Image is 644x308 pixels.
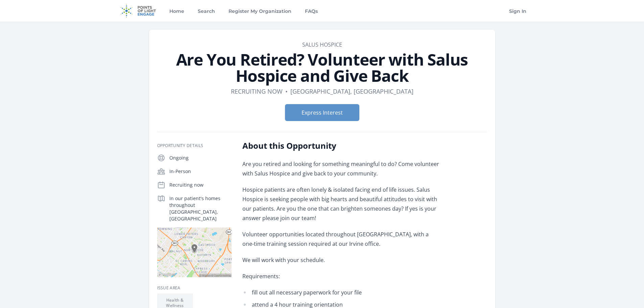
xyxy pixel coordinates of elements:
dd: [GEOGRAPHIC_DATA], [GEOGRAPHIC_DATA] [290,87,413,96]
img: Map [157,228,232,277]
dd: Recruiting now [231,87,283,96]
h3: Opportunity Details [157,143,232,148]
p: In our patient's homes throughout [GEOGRAPHIC_DATA], [GEOGRAPHIC_DATA] [169,195,232,222]
p: Recruiting now [169,182,232,188]
p: Are you retired and looking for something meaningful to do? Come volunteer with Salus Hospice and... [242,159,440,178]
p: In-Person [169,168,232,175]
p: Hospice patients are often lonely & isolated facing end of life issues. Salus Hospice is seeking ... [242,185,440,223]
a: Salus Hospice [302,41,342,48]
p: We will work with your schedule. [242,255,440,265]
div: • [285,87,288,96]
p: Volunteer opportunities located throughout [GEOGRAPHIC_DATA], with a one-time training session re... [242,230,440,248]
h1: Are You Retired? Volunteer with Salus Hospice and Give Back [157,51,487,84]
p: Requirements: [242,271,440,281]
button: Express Interest [285,104,359,121]
p: Ongoing [169,155,232,161]
li: fill out all necessary paperwork for your file [242,288,440,297]
h2: About this Opportunity [242,140,440,151]
h3: Issue area [157,285,232,291]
